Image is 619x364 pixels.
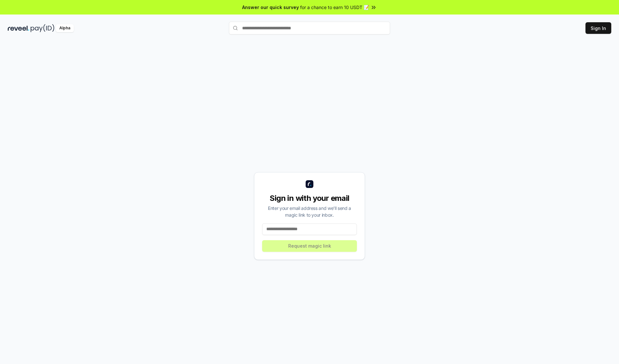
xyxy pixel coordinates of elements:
span: Answer our quick survey [242,4,299,11]
div: Alpha [56,24,74,32]
div: Enter your email address and we’ll send a magic link to your inbox. [262,205,357,218]
button: Sign In [585,22,611,34]
div: Sign in with your email [262,193,357,203]
span: for a chance to earn 10 USDT 📝 [300,4,369,11]
img: reveel_dark [8,24,29,32]
img: pay_id [31,24,54,32]
img: logo_small [306,180,313,188]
